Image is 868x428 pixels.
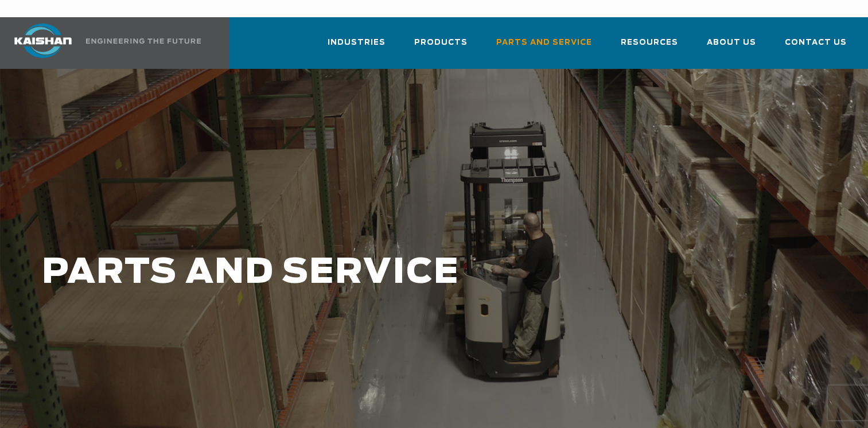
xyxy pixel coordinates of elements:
span: Products [414,36,468,49]
a: Contact Us [785,28,847,67]
img: Engineering the future [86,38,201,44]
h1: PARTS AND SERVICE [42,254,694,292]
a: Products [414,28,468,67]
a: Parts and Service [496,28,592,67]
span: Contact Us [785,36,847,49]
span: Resources [621,36,678,49]
a: Resources [621,28,678,67]
span: Industries [328,36,386,49]
a: Industries [328,28,386,67]
a: About Us [707,28,756,67]
span: Parts and Service [496,36,592,49]
span: About Us [707,36,756,49]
